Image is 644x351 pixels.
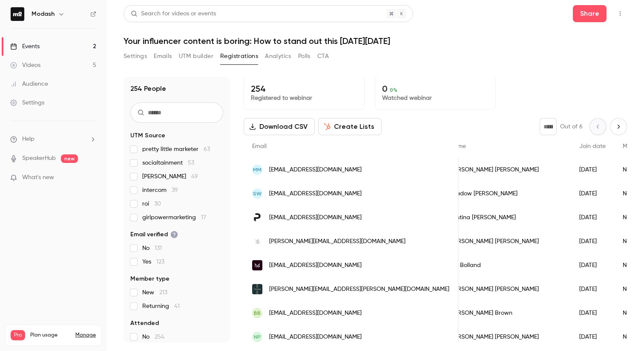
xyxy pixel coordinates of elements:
[252,212,262,223] img: pelckmans.be
[204,146,210,152] span: 63
[254,333,261,341] span: Np
[441,325,571,349] div: [PERSON_NAME] [PERSON_NAME]
[11,330,25,340] span: Pro
[579,143,606,149] span: Join date
[269,285,449,294] span: [PERSON_NAME][EMAIL_ADDRESS][PERSON_NAME][DOMAIN_NAME]
[441,182,571,206] div: Shadow [PERSON_NAME]
[253,166,262,174] span: MM
[571,182,614,206] div: [DATE]
[179,49,213,63] button: UTM builder
[22,135,34,144] span: Help
[124,36,627,46] h1: Your influencer content is boring: How to stand out this [DATE][DATE]
[252,260,262,270] img: mediumrarecontent.com
[22,154,56,163] a: SpeakerHub
[10,61,40,70] div: Videos
[253,190,262,197] span: SW
[571,253,614,277] div: [DATE]
[75,332,96,339] a: Manage
[269,189,362,198] span: [EMAIL_ADDRESS][DOMAIN_NAME]
[32,10,55,18] h6: Modash
[191,174,198,180] span: 49
[571,325,614,349] div: [DATE]
[244,118,315,135] button: Download CSV
[10,99,44,107] div: Settings
[441,253,571,277] div: Elle Bolland
[571,301,614,325] div: [DATE]
[10,42,40,51] div: Events
[142,302,180,310] span: Returning
[382,84,489,94] p: 0
[252,143,267,149] span: Email
[142,159,194,167] span: socialtainment
[441,301,571,325] div: [PERSON_NAME] Brown
[441,229,571,253] div: [PERSON_NAME] [PERSON_NAME]
[252,284,262,294] img: carawayhome.com
[571,229,614,253] div: [DATE]
[142,333,164,341] span: No
[154,49,172,63] button: Emails
[254,309,261,317] span: BB
[390,87,397,93] span: 0 %
[124,49,147,63] button: Settings
[10,135,96,144] li: help-dropdown-opener
[441,277,571,301] div: [PERSON_NAME] [PERSON_NAME]
[201,215,206,220] span: 17
[382,94,489,102] p: Watched webinar
[220,49,258,63] button: Registrations
[142,244,162,252] span: No
[252,236,262,247] img: whitehaven.co.nz
[269,261,362,270] span: [EMAIL_ADDRESS][DOMAIN_NAME]
[318,118,382,135] button: Create Lists
[571,206,614,229] div: [DATE]
[251,84,357,94] p: 254
[142,213,206,222] span: girlpowermarketing
[269,213,362,222] span: [EMAIL_ADDRESS][DOMAIN_NAME]
[571,158,614,182] div: [DATE]
[172,187,178,193] span: 39
[298,49,310,63] button: Polls
[131,9,216,18] div: Search for videos or events
[269,333,362,342] span: [EMAIL_ADDRESS][DOMAIN_NAME]
[130,275,170,283] span: Member type
[571,277,614,301] div: [DATE]
[155,245,162,251] span: 131
[610,118,627,135] button: Next page
[142,200,161,208] span: roi
[130,131,165,140] span: UTM Source
[22,173,54,182] span: What's new
[317,49,329,63] button: CTA
[11,7,24,21] img: Modash
[142,145,210,154] span: pretty little marketer
[154,201,161,207] span: 30
[573,5,607,22] button: Share
[269,165,362,174] span: [EMAIL_ADDRESS][DOMAIN_NAME]
[159,290,167,296] span: 213
[265,49,291,63] button: Analytics
[61,154,78,163] span: new
[441,206,571,229] div: Fantina [PERSON_NAME]
[269,237,405,246] span: [PERSON_NAME][EMAIL_ADDRESS][DOMAIN_NAME]
[560,122,583,131] p: Out of 6
[441,158,571,182] div: [PERSON_NAME] [PERSON_NAME]
[130,230,178,239] span: Email verified
[174,303,180,309] span: 41
[142,172,198,181] span: [PERSON_NAME]
[269,309,362,318] span: [EMAIL_ADDRESS][DOMAIN_NAME]
[142,186,178,194] span: intercom
[155,334,164,340] span: 254
[142,258,164,266] span: Yes
[130,319,159,328] span: Attended
[10,80,48,88] div: Audience
[251,94,357,102] p: Registered to webinar
[30,332,70,339] span: Plan usage
[188,160,194,166] span: 53
[156,259,164,265] span: 123
[86,174,96,182] iframe: Noticeable Trigger
[130,84,166,94] h1: 254 People
[142,288,167,297] span: New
